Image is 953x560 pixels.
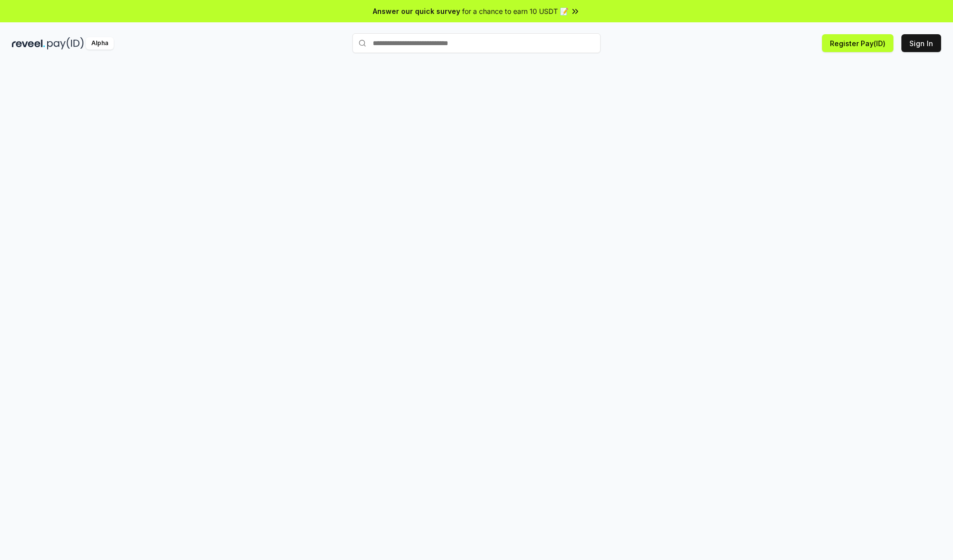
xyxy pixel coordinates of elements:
div: Alpha [86,37,114,50]
span: for a chance to earn 10 USDT 📝 [462,6,568,16]
span: Answer our quick survey [373,6,460,16]
button: Register Pay(ID) [822,34,893,52]
img: pay_id [47,37,84,50]
button: Sign In [901,34,941,52]
img: reveel_dark [12,37,45,50]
